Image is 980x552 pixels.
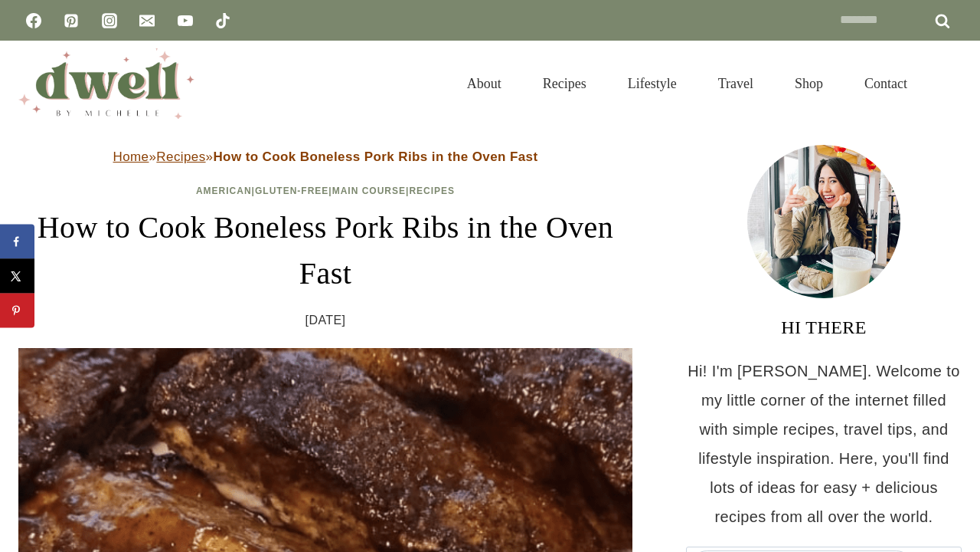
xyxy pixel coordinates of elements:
[207,5,238,36] a: TikTok
[113,149,149,164] a: Home
[213,149,537,164] strong: How to Cook Boneless Pork Ribs in the Oven Fast
[18,205,632,297] h1: How to Cook Boneless Pork Ribs in the Oven Fast
[697,57,774,110] a: Travel
[18,5,49,36] a: Facebook
[170,5,201,36] a: YouTube
[446,57,928,110] nav: Primary Navigation
[156,149,205,164] a: Recipes
[686,314,962,341] h3: HI THERE
[332,186,406,196] a: Main Course
[94,5,125,36] a: Instagram
[305,309,346,332] time: [DATE]
[522,57,607,110] a: Recipes
[446,57,522,110] a: About
[844,57,928,110] a: Contact
[774,57,844,110] a: Shop
[686,356,962,531] p: Hi! I'm [PERSON_NAME]. Welcome to my little corner of the internet filled with simple recipes, tr...
[936,71,962,97] button: View Search Form
[409,186,455,196] a: Recipes
[132,5,162,36] a: Email
[255,186,328,196] a: Gluten-Free
[113,149,538,164] span: » »
[607,57,697,110] a: Lifestyle
[196,186,455,196] span: | | |
[196,186,252,196] a: American
[56,5,87,36] a: Pinterest
[18,48,194,119] img: DWELL by michelle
